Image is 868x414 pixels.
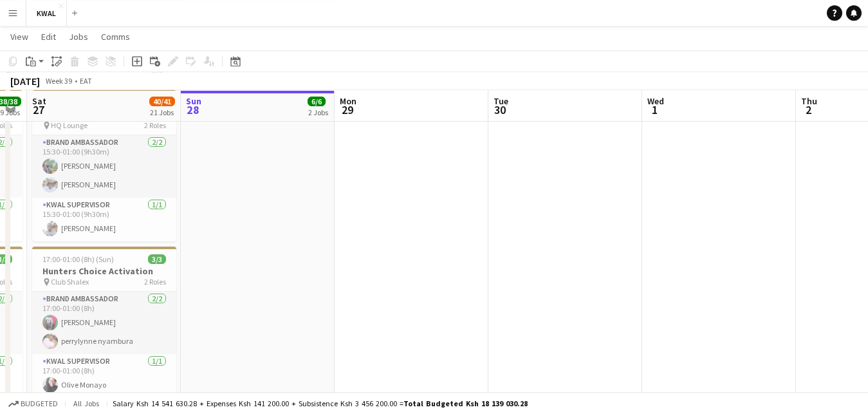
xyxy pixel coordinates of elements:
span: 3/3 [148,254,166,264]
span: All jobs [71,399,102,408]
button: Budgeted [6,397,60,411]
app-card-role: Brand Ambassador2/215:30-01:00 (9h30m)[PERSON_NAME][PERSON_NAME] [32,135,176,198]
div: [DATE] [10,75,40,88]
app-card-role: KWAL SUPERVISOR1/115:30-01:00 (9h30m)[PERSON_NAME] [32,198,176,241]
app-job-card: 15:30-01:00 (9h30m) (Sun)3/3Hunters Choice Activation HQ Lounge2 RolesBrand Ambassador2/215:30-01... [32,90,176,241]
span: HQ Lounge [51,120,88,130]
div: EAT [80,76,92,86]
span: 2 [799,102,817,117]
span: Mon [340,95,356,107]
div: 2 Jobs [308,108,328,117]
a: View [5,28,33,45]
span: 30 [492,102,508,117]
app-card-role: KWAL SUPERVISOR1/117:00-01:00 (8h)Olive Monayo [32,354,176,398]
span: Week 39 [42,76,75,86]
span: 2 Roles [144,120,166,130]
span: Tue [494,95,508,107]
span: 28 [184,102,201,117]
app-card-role: Brand Ambassador2/217:00-01:00 (8h)[PERSON_NAME]perrylynne nyambura [32,292,176,354]
span: Edit [41,31,56,42]
span: 27 [30,102,46,117]
span: Budgeted [21,399,58,408]
span: Sat [32,95,46,107]
app-job-card: 17:00-01:00 (8h) (Sun)3/3Hunters Choice Activation Club Shalex2 RolesBrand Ambassador2/217:00-01:... [32,247,176,398]
div: Salary Ksh 14 541 630.28 + Expenses Ksh 141 200.00 + Subsistence Ksh 3 456 200.00 = [113,399,528,408]
span: 2 Roles [144,277,166,287]
span: Sun [186,95,201,107]
span: Wed [647,95,664,107]
span: 1 [645,102,664,117]
a: Comms [96,28,135,45]
span: 17:00-01:00 (8h) (Sun) [42,254,114,264]
span: Thu [801,95,817,107]
span: 6/6 [308,97,326,106]
a: Edit [36,28,61,45]
span: View [10,31,28,42]
div: 21 Jobs [150,108,174,117]
span: Comms [101,31,130,42]
button: KWAL [26,1,67,26]
span: Total Budgeted Ksh 18 139 030.28 [403,399,528,408]
span: Jobs [69,31,88,42]
span: 29 [338,102,356,117]
h3: Hunters Choice Activation [32,265,176,277]
span: 40/41 [149,97,175,106]
a: Jobs [64,28,93,45]
span: Club Shalex [51,277,89,287]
